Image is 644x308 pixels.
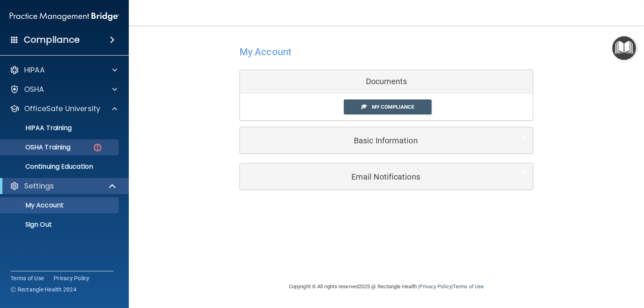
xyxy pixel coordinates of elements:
a: Basic Information [246,131,527,149]
a: Privacy Policy [419,283,451,289]
div: Documents [240,70,533,93]
p: OfficeSafe University [24,104,100,114]
a: Terms of Use [453,283,484,289]
h4: Compliance [24,34,80,45]
h5: Email Notifications [246,172,502,181]
a: Privacy Policy [54,274,90,282]
p: Settings [24,181,54,191]
p: OSHA Training [5,143,70,151]
span: My Compliance [372,104,414,110]
a: Email Notifications [246,167,527,186]
button: Open Resource Center [612,36,636,60]
img: danger-circle.6113f641.png [93,143,103,153]
p: HIPAA Training [5,124,72,132]
img: PMB logo [10,8,119,25]
a: Settings [10,181,117,191]
p: Continuing Education [5,163,115,171]
span: Ⓒ Rectangle Health 2024 [10,285,76,294]
p: HIPAA [24,65,45,75]
a: OSHA [10,85,117,94]
p: Sign Out [5,221,115,229]
a: HIPAA [10,65,117,75]
h4: My Account [239,47,291,57]
h5: Basic Information [246,136,502,145]
a: Terms of Use [10,274,44,282]
p: OSHA [24,85,44,94]
div: Copyright © All rights reserved 2025 @ Rectangle Health | | [239,274,533,300]
a: OfficeSafe University [10,104,117,114]
p: My Account [5,201,115,209]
